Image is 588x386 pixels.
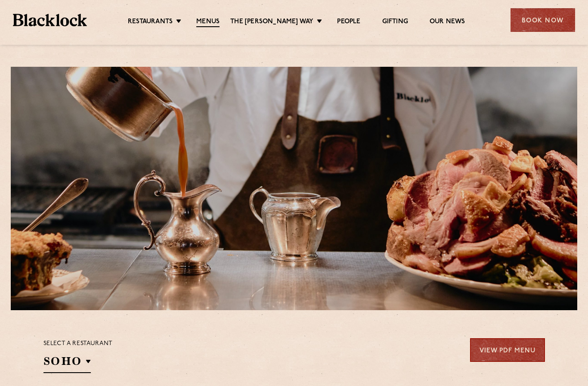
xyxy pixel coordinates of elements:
a: View PDF Menu [470,338,545,362]
div: Book Now [511,8,575,32]
a: Menus [196,18,220,27]
a: Gifting [382,18,408,26]
img: BL_Textured_Logo-footer-cropped.svg [13,14,87,26]
p: Select a restaurant [43,338,113,349]
h2: SOHO [43,354,91,373]
a: Restaurants [128,18,173,26]
a: Our News [430,18,465,26]
a: The [PERSON_NAME] Way [230,18,313,26]
a: People [337,18,360,26]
